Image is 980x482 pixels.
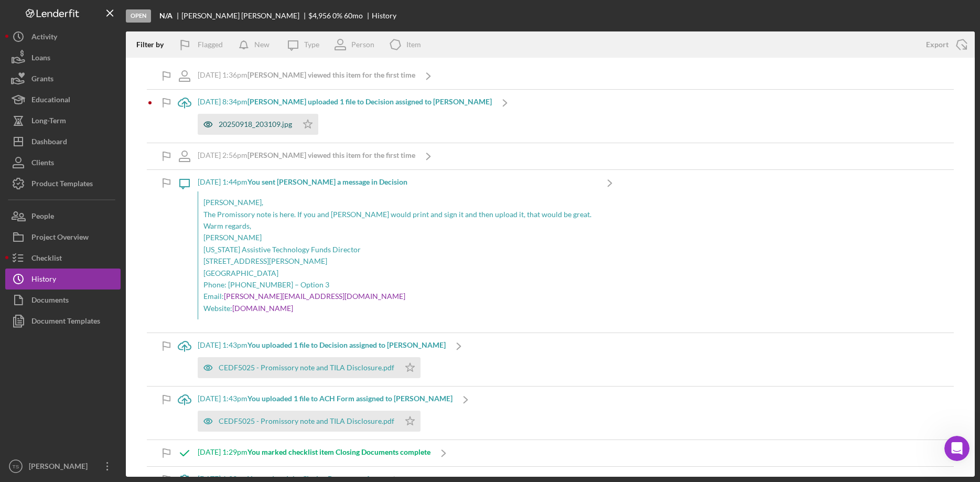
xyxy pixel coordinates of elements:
[198,357,421,378] button: CEDF5025 - Promissory note and TILA Disclosure.pdf
[232,304,293,313] a: [DOMAIN_NAME]
[31,47,50,71] div: Loans
[219,417,394,425] div: CEDF5025 - Promissory note and TILA Disclosure.pdf
[233,34,280,55] button: New
[31,227,89,250] div: Project Overview
[247,97,492,106] b: [PERSON_NAME] uploaded 1 file to Decision assigned to [PERSON_NAME]
[171,34,233,55] button: Flagged
[171,440,457,466] a: [DATE] 1:29pmYou marked checklist item Closing Documents complete
[31,206,54,229] div: People
[5,290,121,310] button: Documents
[219,363,394,372] div: CEDF5025 - Promissory note and TILA Disclosure.pdf
[171,170,623,333] a: [DATE] 1:44pmYou sent [PERSON_NAME] a message in Decision[PERSON_NAME],The Promissory note is her...
[31,310,100,334] div: Document Templates
[126,9,151,23] div: Open
[13,464,19,469] text: TS
[198,394,453,403] div: [DATE] 1:43pm
[198,151,415,159] div: [DATE] 2:56pm
[203,255,591,267] p: [STREET_ADDRESS][PERSON_NAME]
[203,291,591,302] p: Email:
[198,114,318,135] button: 20250918_203109.jpg
[31,152,54,176] div: Clients
[181,12,308,20] div: [PERSON_NAME] [PERSON_NAME]
[171,90,518,143] a: [DATE] 8:34pm[PERSON_NAME] uploaded 1 file to Decision assigned to [PERSON_NAME]20250918_203109.jpg
[5,68,121,89] button: Grants
[406,40,421,49] div: Item
[31,248,62,271] div: Checklist
[203,232,591,243] p: [PERSON_NAME]
[219,120,292,128] div: 20250918_203109.jpg
[159,12,173,20] b: N/A
[198,341,446,349] div: [DATE] 1:43pm
[198,34,223,55] div: Flagged
[31,26,57,50] div: Activity
[5,269,121,290] button: History
[31,269,56,292] div: History
[136,40,171,49] div: Filter by
[5,47,121,68] button: Loans
[247,394,453,403] b: You uploaded 1 file to ACH Form assigned to [PERSON_NAME]
[171,333,472,386] a: [DATE] 1:43pmYou uploaded 1 file to Decision assigned to [PERSON_NAME]CEDF5025 - Promissory note ...
[5,206,121,227] button: People
[254,34,270,55] div: New
[344,12,363,20] div: 60 mo
[203,209,591,220] p: The Promissory note is here. If you and [PERSON_NAME] would print and sign it and then upload it,...
[944,436,970,461] iframe: Intercom live chat
[198,178,597,186] div: [DATE] 1:44pm
[916,34,975,55] button: Export
[31,131,67,155] div: Dashboard
[5,131,121,152] button: Dashboard
[203,279,591,291] p: Phone: [PHONE_NUMBER] – Option 3
[203,197,591,208] p: [PERSON_NAME],
[171,63,441,89] a: [DATE] 1:36pm[PERSON_NAME] viewed this item for the first time
[5,227,121,248] button: Project Overview
[247,151,415,159] b: [PERSON_NAME] viewed this item for the first time
[31,89,70,113] div: Educational
[203,244,591,255] p: [US_STATE] Assistive Technology Funds Director
[198,71,415,79] div: [DATE] 1:36pm
[171,143,441,169] a: [DATE] 2:56pm[PERSON_NAME] viewed this item for the first time
[198,411,421,432] button: CEDF5025 - Promissory note and TILA Disclosure.pdf
[926,34,949,55] div: Export
[5,152,121,173] button: Clients
[203,267,591,279] p: [GEOGRAPHIC_DATA]
[247,340,446,349] b: You uploaded 1 file to Decision assigned to [PERSON_NAME]
[198,98,492,106] div: [DATE] 8:34pm
[224,292,405,301] a: [PERSON_NAME][EMAIL_ADDRESS][DOMAIN_NAME]
[247,447,430,456] b: You marked checklist item Closing Documents complete
[308,11,331,20] span: $4,956
[31,173,93,197] div: Product Templates
[304,40,319,49] div: Type
[372,12,396,20] div: History
[247,177,407,186] b: You sent [PERSON_NAME] a message in Decision
[31,68,53,92] div: Grants
[5,89,121,110] button: Educational
[5,110,121,131] button: Long-Term
[5,248,121,269] button: Checklist
[198,448,430,456] div: [DATE] 1:29pm
[203,303,591,314] p: Website:
[5,456,121,477] button: TS[PERSON_NAME]
[247,70,415,79] b: [PERSON_NAME] viewed this item for the first time
[31,290,69,313] div: Documents
[5,310,121,331] button: Document Templates
[203,220,591,232] p: Warm regards,
[31,110,66,134] div: Long-Term
[171,387,479,440] a: [DATE] 1:43pmYou uploaded 1 file to ACH Form assigned to [PERSON_NAME]CEDF5025 - Promissory note ...
[5,26,121,47] button: Activity
[26,456,94,479] div: [PERSON_NAME]
[5,173,121,194] a: Product Templates
[332,12,342,20] div: 0 %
